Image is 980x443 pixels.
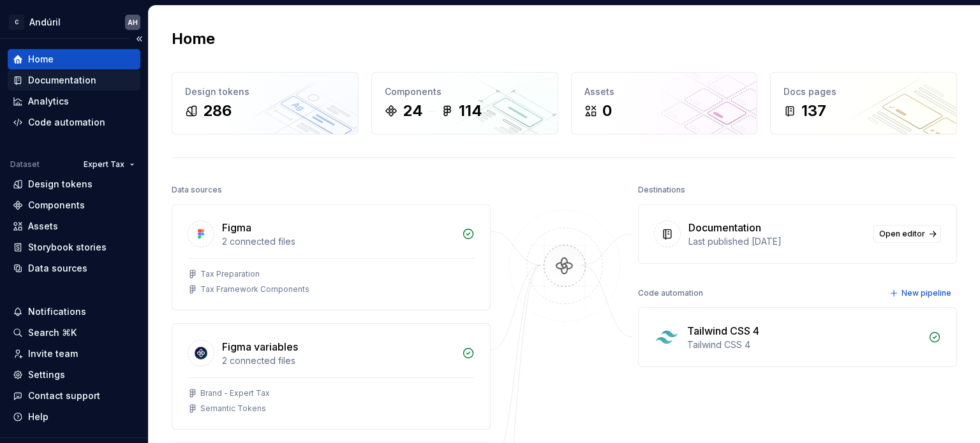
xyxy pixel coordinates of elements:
[9,15,24,30] div: C
[28,241,107,254] div: Storybook stories
[130,30,148,48] button: Collapse sidebar
[203,101,232,121] div: 286
[879,229,925,239] span: Open editor
[8,49,140,69] a: Home
[584,85,745,98] div: Assets
[172,204,491,310] a: Figma2 connected filesTax PreparationTax Framework Components
[783,85,944,98] div: Docs pages
[28,199,85,212] div: Components
[3,8,145,36] button: CAndúrilAH
[222,339,298,354] div: Figma variables
[28,95,69,108] div: Analytics
[10,159,40,170] div: Dataset
[801,101,826,121] div: 137
[688,235,866,248] div: Last published [DATE]
[28,178,93,191] div: Design tokens
[385,85,545,98] div: Components
[8,216,140,236] a: Assets
[28,305,86,318] div: Notifications
[459,101,482,121] div: 114
[8,365,140,385] a: Settings
[29,16,61,29] div: Andúril
[602,101,612,121] div: 0
[78,156,140,173] button: Expert Tax
[8,344,140,364] a: Invite team
[371,72,558,134] a: Components24114
[687,323,759,338] div: Tailwind CSS 4
[28,347,78,360] div: Invite team
[222,235,454,248] div: 2 connected files
[28,262,87,275] div: Data sources
[8,195,140,215] a: Components
[873,225,941,243] a: Open editor
[688,220,761,235] div: Documentation
[172,72,359,134] a: Design tokens286
[28,326,77,339] div: Search ⌘K
[8,386,140,406] button: Contact support
[200,403,266,414] div: Semantic Tokens
[172,181,222,199] div: Data sources
[8,70,140,91] a: Documentation
[222,354,454,367] div: 2 connected files
[8,301,140,322] button: Notifications
[28,74,96,87] div: Documentation
[128,17,138,27] div: AH
[638,284,703,302] div: Code automation
[8,407,140,427] button: Help
[28,220,58,233] div: Assets
[886,284,957,302] button: New pipeline
[571,72,758,134] a: Assets0
[28,389,100,402] div: Contact support
[172,323,491,430] a: Figma variables2 connected filesBrand - Expert TaxSemantic Tokens
[902,288,951,298] span: New pipeline
[770,72,957,134] a: Docs pages137
[28,116,105,129] div: Code automation
[687,338,921,351] div: Tailwind CSS 4
[200,388,270,398] div: Brand - Expert Tax
[84,159,124,170] span: Expert Tax
[638,181,685,199] div: Destinations
[28,410,48,423] div: Help
[28,368,65,381] div: Settings
[8,237,140,258] a: Storybook stories
[172,29,215,49] h2: Home
[8,174,140,194] a: Design tokens
[200,284,309,294] div: Tax Framework Components
[222,220,251,235] div: Figma
[403,101,423,121] div: 24
[200,269,260,279] div: Tax Preparation
[8,91,140,112] a: Analytics
[28,53,54,66] div: Home
[185,85,345,98] div: Design tokens
[8,258,140,279] a: Data sources
[8,112,140,133] a: Code automation
[8,323,140,343] button: Search ⌘K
